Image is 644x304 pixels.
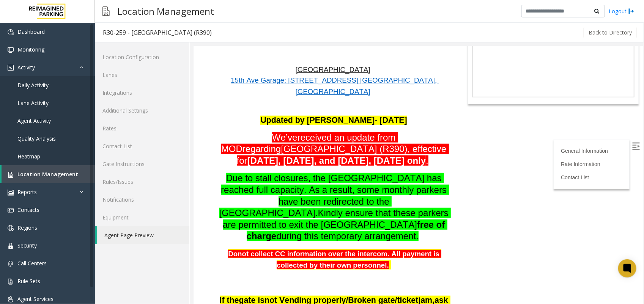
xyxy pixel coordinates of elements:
[8,207,14,213] img: 'icon'
[17,242,37,249] span: Security
[367,128,395,134] a: Contact List
[8,279,14,285] img: 'icon'
[8,29,14,35] img: 'icon'
[8,172,14,178] img: 'icon'
[8,243,14,249] img: 'icon'
[29,161,258,183] span: Kindly ensure that these parkers are permitted to exit the [GEOGRAPHIC_DATA]
[439,96,446,104] img: Open/Close Sidebar Menu
[367,115,407,121] a: Rate Information
[8,190,14,196] img: 'icon'
[17,64,35,71] span: Activity
[71,249,225,259] span: not Vending properly/Broken gate/ticket
[25,127,255,172] span: Due to stall closures, the [GEOGRAPHIC_DATA] has reached full capacity. As a result, some monthly...
[17,188,37,196] span: Reports
[113,2,218,20] h3: Location Management
[367,102,414,108] a: General Information
[95,48,189,66] a: Location Configuration
[35,204,248,223] span: Donot collect CC information over the intercom. All payment is collected by their own personnel.
[17,260,47,267] span: Call Centers
[8,261,14,267] img: 'icon'
[102,19,177,27] span: [GEOGRAPHIC_DATA]
[17,117,51,124] span: Agent Activity
[95,191,189,208] a: Notifications
[28,86,205,108] span: received an update from MOD
[97,226,189,244] a: Agent Page Preview
[609,7,635,15] a: Logout
[79,86,104,96] span: We’ve
[30,249,257,281] span: ask the [PERSON_NAME] to try another exit. Keep calling the MOD/ Security until someone answers and
[2,165,95,183] a: Location Management
[83,185,225,195] span: during this temporary arrangement.
[17,277,40,285] span: Rule Sets
[37,30,245,49] a: 15th Ave Garage: [STREET_ADDRESS] [GEOGRAPHIC_DATA], [GEOGRAPHIC_DATA]
[95,208,189,226] a: Equipment
[225,249,241,259] span: jam,
[95,137,189,155] a: Contact List
[17,224,37,231] span: Regions
[17,206,39,213] span: Contacts
[95,155,189,173] a: Gate Instructions
[8,296,14,302] img: 'icon'
[54,109,233,119] span: [DATE], [DATE], and [DATE], [DATE] only
[46,249,71,259] span: gate is
[17,171,78,178] span: Location Management
[17,135,56,142] span: Quality Analysis
[8,65,14,71] img: 'icon'
[584,27,637,38] button: Back to Directory
[49,97,87,108] span: regarding
[17,46,44,53] span: Monitoring
[17,28,45,35] span: Dashboard
[95,66,189,84] a: Lanes
[95,173,189,191] a: Rules/Issues
[95,84,189,102] a: Integrations
[628,7,635,15] img: logout
[95,119,189,137] a: Rates
[95,102,189,119] a: Additional Settings
[8,225,14,231] img: 'icon'
[8,47,14,53] img: 'icon'
[26,249,46,259] span: If the
[17,81,49,89] span: Daily Activity
[17,295,54,302] span: Agent Services
[17,99,49,107] span: Lane Activity
[103,28,212,38] div: R30-259 - [GEOGRAPHIC_DATA] (R390)
[232,109,235,119] span: .
[102,2,110,20] img: pageIcon
[67,69,213,78] span: Updated by [PERSON_NAME]- [DATE]
[17,153,40,160] span: Heatmap
[43,97,255,119] span: [GEOGRAPHIC_DATA] (R390), effective for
